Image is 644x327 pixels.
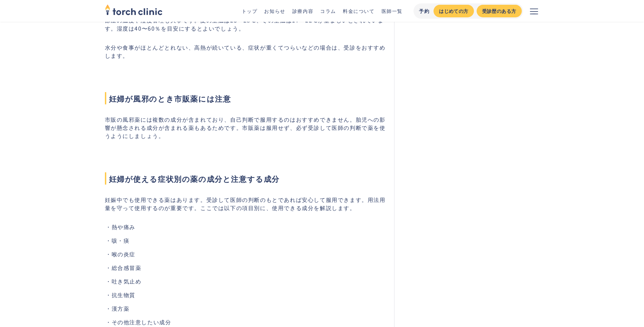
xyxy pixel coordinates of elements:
li: 喉の炎症 [112,250,386,258]
li: その他注意したい成分 [112,318,386,326]
a: トップ [242,7,258,14]
li: 熱や痛み [112,223,386,231]
div: 予約 [419,7,429,15]
a: お知らせ [264,7,285,14]
li: 漢方薬 [112,304,386,312]
li: 吐き気止め [112,277,386,285]
div: はじめての方 [439,7,468,15]
a: はじめての方 [434,5,474,17]
span: 妊婦が風邪のとき市販薬には注意 [105,92,386,104]
p: 市販の風邪薬には複数の成分が含まれており、自己判断で服用するのはおすすめできません。胎児への影響が懸念される成分が含まれる薬もあるためです。市販薬は服用せず、必ず受診して医師の判断で薬を使うよう... [105,115,386,140]
a: 受診歴のある方 [477,5,522,17]
img: torch clinic [105,2,163,17]
a: 料金について [343,7,375,14]
a: home [105,5,163,17]
a: コラム [320,7,336,14]
li: 総合感冒薬 [112,263,386,272]
span: 妊婦が使える症状別の薬の成分と注意する成分 [105,172,386,185]
p: 妊娠中でも使用できる薬はあります。受診して医師の判断のもとであれば安心して服用できます。用法用量を守って使用するのが重要です。ここでは以下の項目別に、使用できる成分を解説します。 [105,195,386,212]
li: 咳・痰 [112,236,386,244]
a: 医師一覧 [382,7,403,14]
a: 診療内容 [292,7,313,14]
p: 水分や食事がほとんどとれない、高熱が続いている、症状が重くてつらいなどの場合は、受診をおすすめします。 [105,43,386,59]
li: 抗生物質 [112,291,386,299]
div: 受診歴のある方 [482,7,516,15]
p: 部屋の温度や湿度管理も大事です。夏の室温は25〜28℃、冬の室温は17〜22℃が望ましいとされています。湿度は40〜60％を目安にするとよいでしょう。 [105,16,386,32]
